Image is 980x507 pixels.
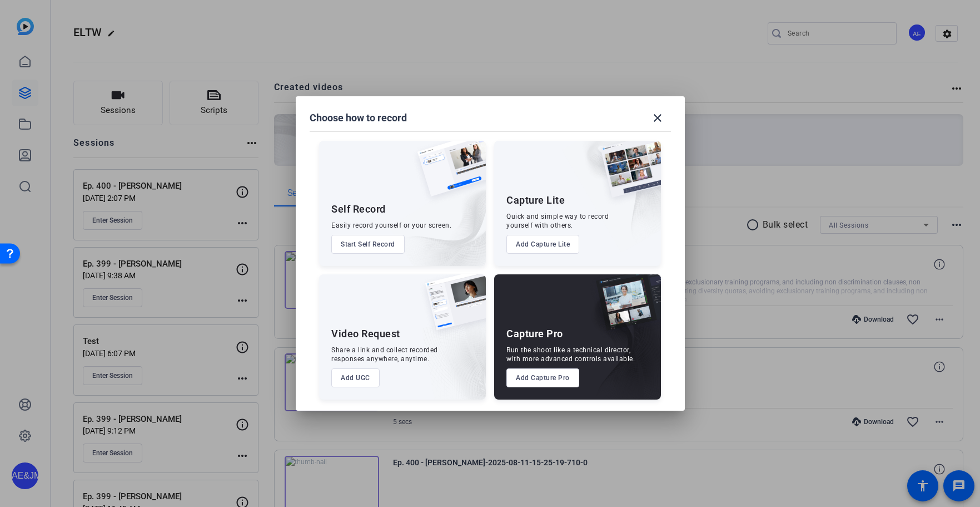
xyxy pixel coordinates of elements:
img: capture-pro.png [588,274,661,342]
img: embarkstudio-self-record.png [389,165,486,266]
div: Capture Lite [506,194,565,207]
div: Quick and simple way to record yourself with others. [506,212,609,230]
img: ugc-content.png [417,274,486,342]
div: Run the shoot like a technical director, with more advanced controls available. [506,346,635,363]
mat-icon: close [651,111,664,125]
div: Capture Pro [506,327,563,341]
div: Easily record yourself or your screen. [331,221,451,230]
img: self-record.png [409,141,486,208]
img: capture-lite.png [592,141,661,209]
button: Add Capture Lite [506,235,579,254]
div: Self Record [331,203,386,216]
button: Add UGC [331,368,380,387]
img: embarkstudio-ugc-content.png [421,309,486,400]
button: Add Capture Pro [506,368,579,387]
div: Video Request [331,327,400,341]
img: embarkstudio-capture-lite.png [561,141,661,252]
img: embarkstudio-capture-pro.png [579,288,661,400]
h1: Choose how to record [310,111,407,125]
div: Share a link and collect recorded responses anywhere, anytime. [331,346,438,363]
button: Start Self Record [331,235,405,254]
